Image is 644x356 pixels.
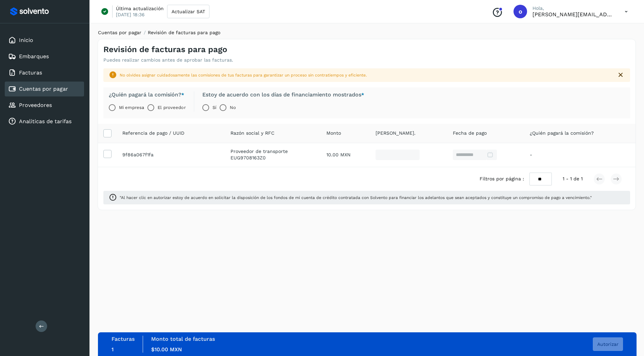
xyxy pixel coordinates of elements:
div: Embarques [5,49,84,64]
h4: Revisión de facturas para pago [103,45,227,54]
a: Facturas [19,69,42,76]
p: Puedes realizar cambios antes de aprobar las facturas. [103,57,233,63]
button: Actualizar SAT [167,5,209,18]
span: Autorizar [597,342,619,347]
p: Hola, [532,5,614,11]
div: Cuentas por pagar [5,82,84,96]
span: Fecha de pago [453,130,487,137]
p: oscar@solvento.mx [532,11,614,18]
a: Embarques [19,53,49,60]
p: Última actualización [116,5,164,12]
p: Proveedor de transporte [230,149,316,154]
span: 75638211-4622-4711-a716-9f86a067f1fa [122,152,154,157]
a: Cuentas por pagar [19,86,68,92]
div: Facturas [5,65,84,80]
span: [PERSON_NAME]. [376,130,416,137]
span: Filtros por página : [480,175,524,182]
a: Proveedores [19,102,52,108]
span: ¿Quién pagará la comisión? [530,130,594,137]
label: Monto total de facturas [151,336,215,342]
a: Cuentas por pagar [98,30,141,35]
label: Mi empresa [119,101,144,114]
td: 10.00 MXN [321,143,370,167]
span: Actualizar SAT [172,9,205,14]
span: Monto [326,130,341,137]
label: El proveedor [158,101,185,114]
span: - [530,152,532,157]
label: No [230,101,236,114]
span: Razón social y RFC [230,130,275,137]
nav: breadcrumb [98,29,636,36]
span: 1 - 1 de 1 [563,175,583,182]
button: Autorizar [593,337,623,351]
div: Proveedores [5,98,84,113]
div: Inicio [5,33,84,48]
div: Analiticas de tarifas [5,114,84,129]
div: No olvides asignar cuidadosamente las comisiones de tus facturas para garantizar un proceso sin c... [120,72,611,78]
span: EUG9708163Z0 [230,155,266,160]
span: Revisión de facturas para pago [148,30,220,35]
a: Analiticas de tarifas [19,118,72,125]
label: ¿Quién pagará la comisión? [109,91,186,98]
span: Referencia de pago / UUID [122,130,184,137]
span: $10.00 MXN [151,346,182,353]
label: Sí [213,101,216,114]
label: Estoy de acuerdo con los días de financiamiento mostrados [202,91,364,98]
label: Facturas [112,336,135,342]
a: Inicio [19,37,33,43]
span: 1 [112,346,114,353]
p: [DATE] 18:36 [116,12,145,18]
span: "Al hacer clic en autorizar estoy de acuerdo en solicitar la disposición de los fondos de mi cuen... [120,195,625,201]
